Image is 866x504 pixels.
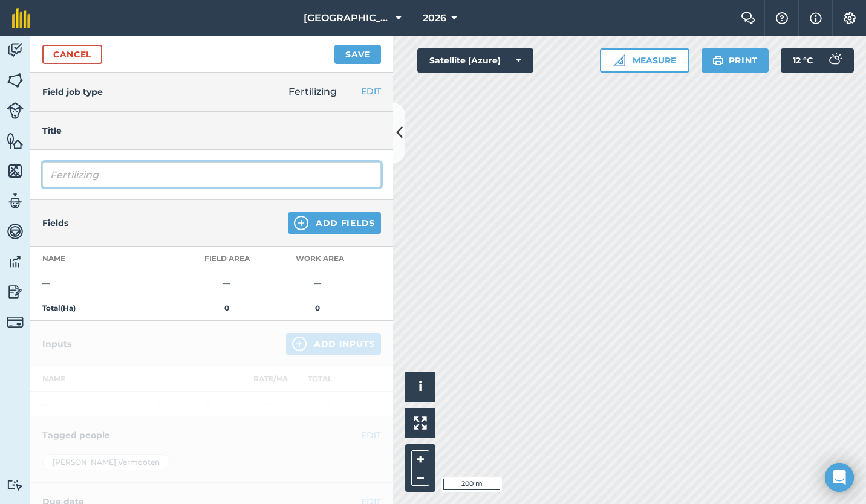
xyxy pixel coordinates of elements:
strong: Total ( Ha ) [42,303,76,312]
button: Print [702,48,769,73]
h4: Fields [42,216,68,230]
img: svg+xml;base64,PD94bWwgdmVyc2lvbj0iMS4wIiBlbmNvZGluZz0idXRmLTgiPz4KPCEtLSBHZW5lcmF0b3I6IEFkb2JlIE... [7,283,24,301]
span: 2026 [423,11,446,25]
img: svg+xml;base64,PHN2ZyB4bWxucz0iaHR0cDovL3d3dy53My5vcmcvMjAwMC9zdmciIHdpZHRoPSI1NiIgaGVpZ2h0PSI2MC... [7,71,24,89]
img: svg+xml;base64,PD94bWwgdmVyc2lvbj0iMS4wIiBlbmNvZGluZz0idXRmLTgiPz4KPCEtLSBHZW5lcmF0b3I6IEFkb2JlIE... [7,314,24,331]
button: + [411,450,429,468]
img: svg+xml;base64,PHN2ZyB4bWxucz0iaHR0cDovL3d3dy53My5vcmcvMjAwMC9zdmciIHdpZHRoPSI1NiIgaGVpZ2h0PSI2MC... [7,132,24,150]
td: — [272,271,363,296]
img: Two speech bubbles overlapping with the left bubble in the forefront [741,12,755,24]
strong: 0 [224,303,229,312]
img: svg+xml;base64,PD94bWwgdmVyc2lvbj0iMS4wIiBlbmNvZGluZz0idXRmLTgiPz4KPCEtLSBHZW5lcmF0b3I6IEFkb2JlIE... [822,48,847,73]
img: svg+xml;base64,PHN2ZyB4bWxucz0iaHR0cDovL3d3dy53My5vcmcvMjAwMC9zdmciIHdpZHRoPSIxNyIgaGVpZ2h0PSIxNy... [810,11,822,25]
th: Name [30,247,181,271]
button: EDIT [361,85,381,98]
img: svg+xml;base64,PHN2ZyB4bWxucz0iaHR0cDovL3d3dy53My5vcmcvMjAwMC9zdmciIHdpZHRoPSI1NiIgaGVpZ2h0PSI2MC... [7,162,24,180]
th: Field Area [181,247,272,271]
img: A cog icon [842,12,857,24]
button: 12 °C [781,48,854,73]
a: Cancel [42,45,102,64]
th: Work area [272,247,363,271]
button: Measure [600,48,689,73]
input: What needs doing? [42,162,381,187]
button: Satellite (Azure) [417,48,533,73]
img: svg+xml;base64,PHN2ZyB4bWxucz0iaHR0cDovL3d3dy53My5vcmcvMjAwMC9zdmciIHdpZHRoPSIxOSIgaGVpZ2h0PSIyNC... [712,53,724,68]
img: A question mark icon [775,12,789,24]
img: svg+xml;base64,PD94bWwgdmVyc2lvbj0iMS4wIiBlbmNvZGluZz0idXRmLTgiPz4KPCEtLSBHZW5lcmF0b3I6IEFkb2JlIE... [7,102,24,119]
img: svg+xml;base64,PHN2ZyB4bWxucz0iaHR0cDovL3d3dy53My5vcmcvMjAwMC9zdmciIHdpZHRoPSIxNCIgaGVpZ2h0PSIyNC... [294,216,308,230]
div: Open Intercom Messenger [825,463,854,492]
h4: Title [42,124,381,137]
img: svg+xml;base64,PD94bWwgdmVyc2lvbj0iMS4wIiBlbmNvZGluZz0idXRmLTgiPz4KPCEtLSBHZW5lcmF0b3I6IEFkb2JlIE... [7,192,24,210]
img: Ruler icon [613,54,625,66]
td: — [30,271,181,296]
img: svg+xml;base64,PD94bWwgdmVyc2lvbj0iMS4wIiBlbmNvZGluZz0idXRmLTgiPz4KPCEtLSBHZW5lcmF0b3I6IEFkb2JlIE... [7,222,24,241]
span: 12 ° C [793,48,813,73]
span: Fertilizing [288,86,337,97]
img: svg+xml;base64,PD94bWwgdmVyc2lvbj0iMS4wIiBlbmNvZGluZz0idXRmLTgiPz4KPCEtLSBHZW5lcmF0b3I6IEFkb2JlIE... [7,41,24,59]
button: i [405,372,435,402]
img: Four arrows, one pointing top left, one top right, one bottom right and the last bottom left [414,416,427,430]
img: fieldmargin Logo [12,8,30,28]
button: Add Fields [288,212,381,234]
td: — [181,271,272,296]
strong: 0 [315,303,320,312]
img: svg+xml;base64,PD94bWwgdmVyc2lvbj0iMS4wIiBlbmNvZGluZz0idXRmLTgiPz4KPCEtLSBHZW5lcmF0b3I6IEFkb2JlIE... [7,253,24,271]
span: i [418,379,422,394]
button: Save [334,45,381,64]
button: – [411,468,429,486]
span: [GEOGRAPHIC_DATA] [304,11,391,25]
h4: Field job type [42,85,103,99]
img: svg+xml;base64,PD94bWwgdmVyc2lvbj0iMS4wIiBlbmNvZGluZz0idXRmLTgiPz4KPCEtLSBHZW5lcmF0b3I6IEFkb2JlIE... [7,479,24,491]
